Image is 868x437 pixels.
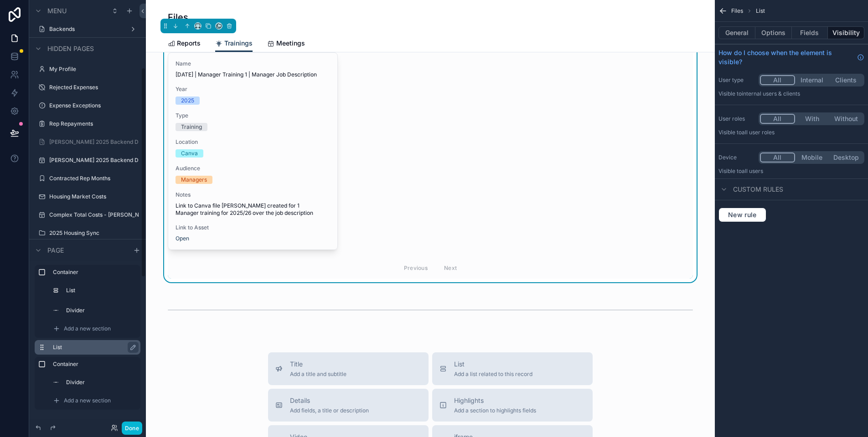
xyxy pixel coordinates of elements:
button: Done [122,422,142,435]
label: [PERSON_NAME] 2025 Backend Details [49,157,139,164]
label: My Profile [49,66,139,73]
div: 2025 [181,97,194,105]
span: Notes [176,191,330,198]
button: ListAdd a list related to this record [432,352,593,385]
a: Name[DATE] | Manager Training 1 | Manager Job DescriptionYear2025TypeTrainingLocationCanvaAudienc... [168,52,338,250]
span: Add a title and subtitle [290,371,346,378]
span: How do I choose when the element is visible? [718,48,853,66]
span: Internal users & clients [742,90,800,97]
span: Page [47,246,64,255]
label: Container [53,269,137,276]
label: User type [718,76,755,84]
label: 2025 Housing Sync [49,229,139,237]
button: HighlightsAdd a section to highlights fields [432,389,593,422]
label: Divider [66,379,135,386]
span: Add a new section [64,397,111,404]
span: Type [176,112,330,119]
a: Open [176,235,189,242]
span: Year [176,86,330,93]
span: List [756,7,765,15]
button: Clients [829,75,863,85]
label: [PERSON_NAME] 2025 Backend Details [49,138,139,146]
div: Training [181,123,202,131]
p: Visible to [718,90,864,97]
span: [DATE] | Manager Training 1 | Manager Job Description [176,71,330,78]
span: Link to Canva file [PERSON_NAME] created for 1 Manager training for 2025/26 over the job description [176,202,330,217]
span: Meetings [276,39,305,48]
span: List [454,360,532,369]
button: All [760,152,795,163]
span: Reports [177,39,201,48]
button: All [760,114,795,124]
button: Internal [795,75,829,85]
span: Add a section to highlights fields [454,407,536,414]
span: All user roles [742,129,775,136]
label: Backends [49,25,126,33]
span: Add fields, a title or description [290,407,369,414]
span: Add a new section [64,325,111,332]
button: Without [829,114,863,124]
button: Mobile [795,152,829,163]
h1: Files [168,11,188,24]
label: Rejected Expenses [49,84,139,91]
button: Fields [792,26,828,39]
a: Meetings [267,35,305,53]
p: Visible to [718,168,864,175]
label: User roles [718,115,755,122]
label: List [66,287,135,294]
span: Audience [176,165,330,172]
label: Rep Repayments [49,120,139,127]
div: Canva [181,149,198,158]
span: all users [742,168,763,174]
button: All [760,75,795,85]
a: How do I choose when the element is visible? [718,48,864,66]
span: Name [176,60,330,67]
button: Desktop [829,152,863,163]
button: TitleAdd a title and subtitle [268,352,429,385]
label: Complex Total Costs - [PERSON_NAME] [49,211,139,218]
label: Housing Market Costs [49,193,139,200]
span: Link to Asset [176,224,330,231]
p: Visible to [718,129,864,136]
button: Visibility [828,26,864,39]
button: DetailsAdd fields, a title or description [268,389,429,422]
span: Menu [47,6,67,15]
span: Trainings [224,39,253,48]
label: Expense Exceptions [49,102,139,109]
div: Managers [181,176,207,184]
button: With [795,114,829,124]
a: Trainings [215,35,253,52]
span: Details [290,396,369,405]
span: Custom rules [733,185,783,194]
span: Add a list related to this record [454,371,532,378]
span: New rule [724,211,760,219]
label: Device [718,154,755,161]
button: General [718,26,755,39]
span: Highlights [454,396,536,405]
span: Files [731,7,743,15]
label: List [53,344,133,351]
button: Options [755,26,792,39]
a: Reports [168,35,201,53]
span: Title [290,360,346,369]
label: Container [53,361,137,368]
span: Hidden pages [47,44,94,53]
button: New rule [718,208,766,222]
span: Location [176,138,330,146]
label: Contracted Rep Months [49,175,139,182]
label: Divider [66,307,135,314]
div: scrollable content [29,261,146,419]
